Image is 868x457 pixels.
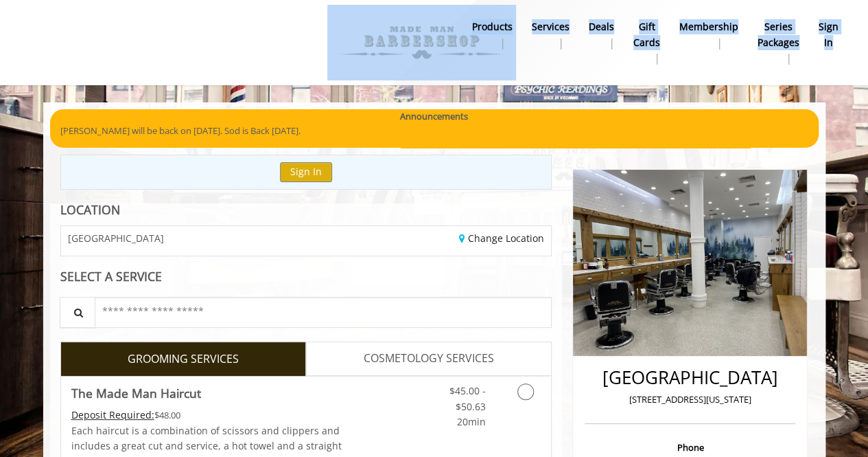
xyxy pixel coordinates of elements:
span: COSMETOLOGY SERVICES [364,350,494,368]
span: 20min [456,415,485,428]
div: $48.00 [71,408,347,423]
b: products [472,19,513,34]
a: Series packagesSeries packages [748,17,809,68]
p: [PERSON_NAME] will be back on [DATE]. Sod is Back [DATE]. [60,124,808,138]
h3: Phone [588,443,792,452]
a: DealsDeals [579,17,624,53]
span: [GEOGRAPHIC_DATA] [68,233,164,243]
a: Gift cardsgift cards [624,17,670,68]
div: SELECT A SERVICE [60,270,552,283]
p: [STREET_ADDRESS][US_STATE] [588,392,792,407]
img: Made Man Barbershop logo [327,5,516,80]
b: Services [532,19,570,34]
span: GROOMING SERVICES [128,350,239,368]
a: MembershipMembership [670,17,748,53]
b: gift cards [633,19,660,50]
span: This service needs some Advance to be paid before we block your appointment [71,408,154,421]
h2: [GEOGRAPHIC_DATA] [588,368,792,388]
b: The Made Man Haircut [71,383,201,403]
b: Announcements [400,109,468,124]
b: Series packages [758,19,799,50]
b: Deals [589,19,614,34]
b: Membership [679,19,738,34]
a: Productsproducts [462,17,522,53]
button: Sign In [280,162,332,182]
span: $45.00 - $50.63 [449,384,485,412]
a: sign insign in [809,17,848,53]
a: Change Location [459,232,544,245]
b: LOCATION [60,201,120,218]
button: Service Search [60,297,95,328]
a: ServicesServices [522,17,579,53]
b: sign in [819,19,838,50]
